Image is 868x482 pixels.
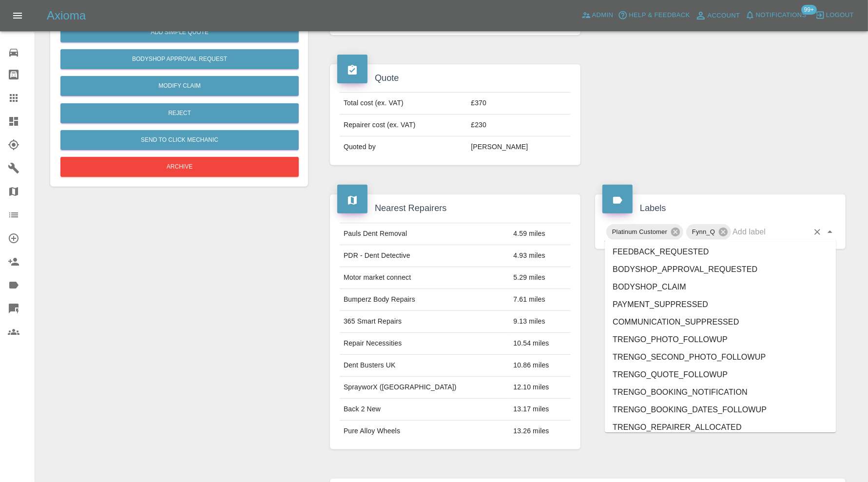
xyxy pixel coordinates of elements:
[509,245,571,267] td: 4.93 miles
[708,10,740,21] span: Account
[629,10,690,21] span: Help & Feedback
[340,420,509,442] td: Pure Alloy Wheels
[509,267,571,289] td: 5.29 miles
[823,225,837,239] button: Close
[509,332,571,354] td: 10.54 miles
[60,76,299,96] a: Modify Claim
[509,420,571,442] td: 13.26 miles
[686,226,721,237] span: Fynn_Q
[467,93,571,115] td: £370
[60,49,299,69] button: Bodyshop Approval Request
[337,202,573,215] h4: Nearest Repairers
[826,10,854,21] span: Logout
[340,310,509,332] td: 365 Smart Repairs
[340,289,509,310] td: Bumperz Body Repairs
[509,354,571,376] td: 10.86 miles
[509,376,571,398] td: 12.10 miles
[60,103,299,123] button: Reject
[733,224,809,239] input: Add label
[606,226,673,237] span: Platinum Customer
[47,8,86,23] h5: Axioma
[756,10,807,21] span: Notifications
[60,130,299,150] button: Send to Click Mechanic
[605,296,836,314] li: PAYMENT_SUPPRESSED
[340,245,509,267] td: PDR - Dent Detective
[340,115,467,136] td: Repairer cost (ex. VAT)
[6,4,29,27] button: Open drawer
[605,314,836,331] li: COMMUNICATION_SUPPRESSED
[579,8,616,23] a: Admin
[605,366,836,384] li: TRENGO_QUOTE_FOLLOWUP
[340,332,509,354] td: Repair Necessities
[743,8,809,23] button: Notifications
[340,354,509,376] td: Dent Busters UK
[693,8,743,23] a: Account
[605,402,836,419] li: TRENGO_BOOKING_DATES_FOLLOWUP
[801,5,817,15] span: 99+
[592,10,614,21] span: Admin
[605,331,836,349] li: TRENGO_PHOTO_FOLLOWUP
[509,223,571,245] td: 4.59 miles
[509,289,571,310] td: 7.61 miles
[340,376,509,398] td: SprayworX ([GEOGRAPHIC_DATA])
[813,8,856,23] button: Logout
[340,398,509,420] td: Back 2 New
[60,22,299,42] button: Add Simple Quote
[340,136,467,158] td: Quoted by
[686,224,731,240] div: Fynn_Q
[605,244,836,261] li: FEEDBACK_REQUESTED
[337,72,573,85] h4: Quote
[467,136,571,158] td: [PERSON_NAME]
[509,310,571,332] td: 9.13 miles
[605,279,836,296] li: BODYSHOP_CLAIM
[602,202,838,215] h4: Labels
[605,384,836,402] li: TRENGO_BOOKING_NOTIFICATION
[340,223,509,245] td: Pauls Dent Removal
[605,261,836,279] li: BODYSHOP_APPROVAL_REQUESTED
[616,8,692,23] button: Help & Feedback
[467,115,571,136] td: £230
[509,398,571,420] td: 13.17 miles
[810,225,824,239] button: Clear
[340,93,467,115] td: Total cost (ex. VAT)
[60,157,299,177] button: Archive
[606,224,683,240] div: Platinum Customer
[340,267,509,289] td: Motor market connect
[605,349,836,366] li: TRENGO_SECOND_PHOTO_FOLLOWUP
[605,419,836,437] li: TRENGO_REPAIRER_ALLOCATED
